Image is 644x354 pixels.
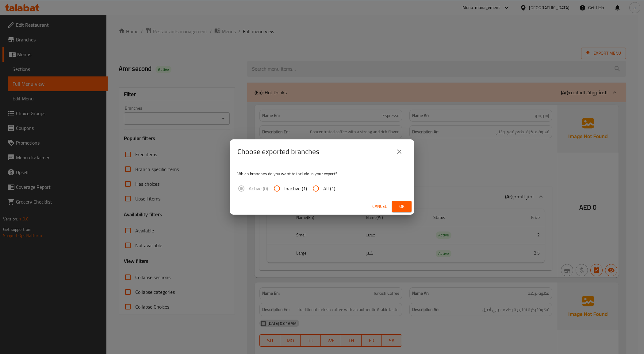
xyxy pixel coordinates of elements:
[237,171,407,177] p: Which branches do you want to include in your export?
[397,203,407,210] span: Ok
[249,185,268,192] span: Active (0)
[284,185,307,192] span: Inactive (1)
[392,201,412,212] button: Ok
[370,201,389,212] button: Cancel
[237,147,319,157] h2: Choose exported branches
[392,144,407,159] button: close
[372,203,387,210] span: Cancel
[323,185,335,192] span: All (1)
